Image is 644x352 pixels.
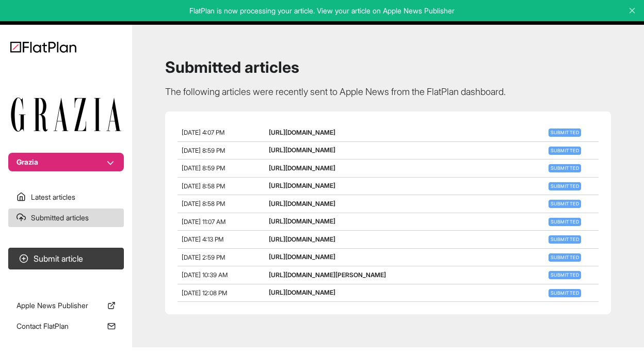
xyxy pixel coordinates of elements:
span: Submitted [549,147,581,155]
span: [DATE] 8:59 PM [182,164,225,172]
a: Submitted articles [8,209,124,227]
a: Submitted [546,182,583,189]
a: Submitted [546,253,583,261]
a: Submitted [546,146,583,154]
a: Submitted [546,199,583,207]
span: Submitted [549,164,581,172]
img: Logo [10,41,76,53]
a: [URL][DOMAIN_NAME] [269,182,335,189]
span: Submitted [549,289,581,297]
a: Apple News Publisher [8,296,124,315]
span: [DATE] 8:58 PM [182,200,225,207]
span: [DATE] 12:08 PM [182,289,227,297]
a: [URL][DOMAIN_NAME] [269,217,335,225]
a: [URL][DOMAIN_NAME] [269,200,335,207]
a: [URL][DOMAIN_NAME] [269,289,335,296]
p: The following articles were recently sent to Apple News from the FlatPlan dashboard. [165,85,611,99]
img: Publication Logo [10,97,122,132]
a: Submitted [546,235,583,243]
span: [DATE] 8:59 PM [182,147,225,154]
span: Submitted [549,271,581,279]
a: Submitted [546,217,583,225]
a: Latest articles [8,188,124,206]
button: Submit article [8,248,124,269]
span: [DATE] 4:13 PM [182,235,223,243]
h1: Submitted articles [165,58,611,76]
a: Submitted [546,270,583,278]
span: Submitted [549,235,581,244]
a: Submitted [546,128,583,136]
a: [URL][DOMAIN_NAME] [269,164,335,172]
a: [URL][DOMAIN_NAME] [269,235,335,243]
span: [DATE] 4:07 PM [182,129,224,136]
a: [URL][DOMAIN_NAME] [269,253,335,261]
span: [DATE] 8:58 PM [182,182,225,190]
p: FlatPlan is now processing your article. View your article on Apple News Publisher [7,6,637,16]
span: Submitted [549,182,581,190]
span: [DATE] 10:39 AM [182,271,228,279]
span: Submitted [549,218,581,226]
span: Submitted [549,129,581,137]
a: Submitted [546,289,583,296]
span: Submitted [549,200,581,208]
a: [URL][DOMAIN_NAME] [269,146,335,154]
a: Submitted [546,164,583,171]
span: Submitted [549,253,581,262]
a: [URL][DOMAIN_NAME][PERSON_NAME] [269,271,386,279]
button: Grazia [8,153,124,171]
span: [DATE] 11:07 AM [182,218,226,226]
a: [URL][DOMAIN_NAME] [269,129,335,136]
a: Contact FlatPlan [8,317,124,335]
span: [DATE] 2:59 PM [182,253,225,261]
